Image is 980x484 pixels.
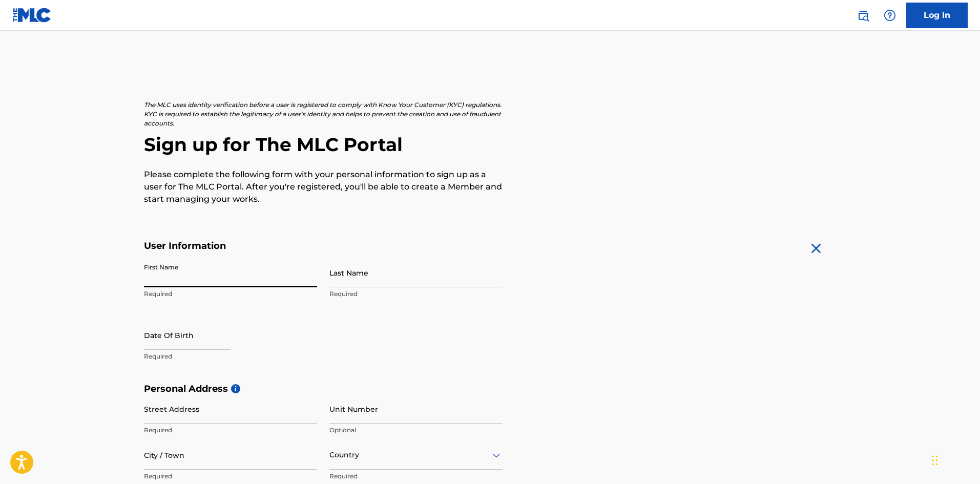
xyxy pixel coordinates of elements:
[144,133,837,156] h2: Sign up for The MLC Portal
[144,472,317,481] p: Required
[144,352,317,361] p: Required
[808,240,824,257] img: close
[884,9,896,22] img: help
[853,5,873,26] a: Public Search
[329,426,503,435] p: Optional
[906,3,968,28] a: Log In
[880,5,900,26] div: Help
[231,384,240,393] span: i
[929,435,980,484] iframe: Chat Widget
[144,240,503,252] h5: User Information
[144,426,317,435] p: Required
[329,472,503,481] p: Required
[144,100,503,128] p: The MLC uses identity verification before a user is registered to comply with Know Your Customer ...
[144,289,317,299] p: Required
[144,383,837,395] h5: Personal Address
[329,289,503,299] p: Required
[932,445,938,476] div: Drag
[12,8,52,23] img: MLC Logo
[144,169,503,205] p: Please complete the following form with your personal information to sign up as a user for The ML...
[857,9,869,22] img: search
